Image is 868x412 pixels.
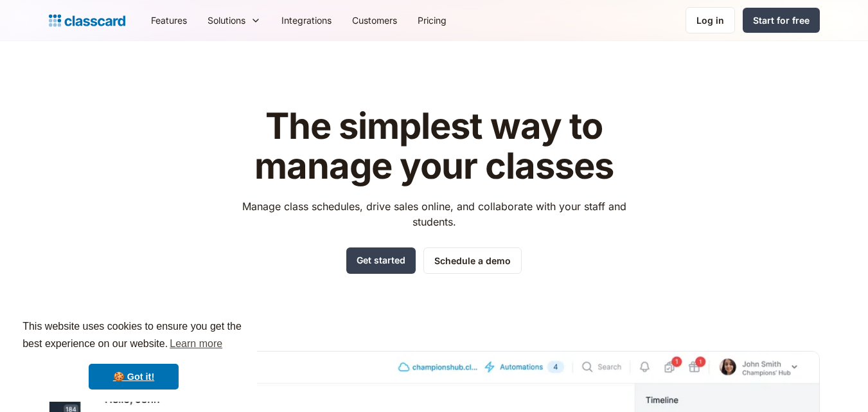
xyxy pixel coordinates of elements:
h1: The simplest way to manage your classes [230,107,638,186]
a: Pricing [407,6,457,35]
a: Schedule a demo [423,247,522,274]
a: Customers [342,6,407,35]
a: Get started [346,247,416,274]
div: Log in [696,13,724,27]
a: Start for free [743,8,820,33]
p: Manage class schedules, drive sales online, and collaborate with your staff and students. [230,199,638,229]
a: learn more about cookies [168,334,224,354]
div: cookieconsent [10,307,257,402]
div: Solutions [197,6,271,35]
a: home [49,12,125,30]
a: dismiss cookie message [89,364,179,390]
a: Integrations [271,6,342,35]
span: This website uses cookies to ensure you get the best experience on our website. [22,319,245,354]
div: Solutions [208,13,245,27]
a: Log in [686,7,735,33]
div: Start for free [753,13,810,27]
a: Features [141,6,197,35]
